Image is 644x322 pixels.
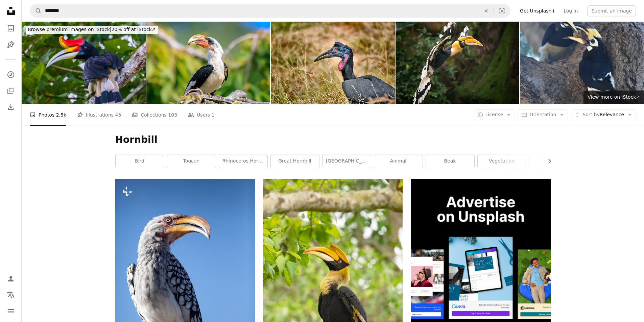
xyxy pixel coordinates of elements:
span: Browse premium images on iStock | [28,27,111,32]
a: a colorful bird perched on a tree branch [263,300,403,306]
span: 1 [212,111,215,119]
a: great hornbill [271,154,319,168]
img: Closeup of a von der decken's hornbill, tockus deckeni, bird perched [146,22,270,104]
a: Download History [4,100,18,114]
span: Relevance [582,112,624,118]
a: Illustrations [4,38,18,51]
a: [GEOGRAPHIC_DATA] [323,154,371,168]
span: 45 [115,111,121,119]
a: Collections 103 [132,104,177,126]
img: Vibrantly Colored Wild Rhinoceros Hornbill Bird in the Beautiful Kabili-Sepilok Forest Reserve Ou... [22,22,146,104]
button: scroll list to the right [543,154,551,168]
span: 103 [168,111,177,119]
img: ็Hornbill holding a lump of dirt for a female [520,22,644,104]
button: License [474,109,515,120]
a: Log in / Sign up [4,272,18,286]
button: Visual search [494,4,510,17]
a: Explore [4,68,18,81]
span: Orientation [529,112,556,117]
span: View more on iStock ↗ [588,94,640,100]
a: Browse premium images on iStock|20% off at iStock↗ [22,22,162,38]
a: nature [529,154,578,168]
span: Sort by [582,112,599,117]
a: Illustrations 45 [77,104,121,126]
a: rhinoceros hornbill [219,154,267,168]
h1: Hornbill [115,134,551,146]
img: A photo of a Vulnerable Abyssinian ground hornbill standing in the bush [271,22,395,104]
a: toucan [167,154,216,168]
a: Photos [4,22,18,35]
button: Menu [4,304,18,318]
a: Horn bill [115,281,255,287]
img: Great Hornbill (Buceros bicornis) Bird in Flight, Rainforest [396,22,520,104]
button: Submit an image [587,5,636,16]
img: file-1635990755334-4bfd90f37242image [411,179,550,319]
a: Log in [559,5,582,16]
a: Collections [4,84,18,98]
a: animal [374,154,423,168]
form: Find visuals sitewide [30,4,510,18]
a: Get Unsplash+ [516,5,559,16]
button: Clear [479,4,494,17]
button: Search Unsplash [30,4,42,17]
a: Users 1 [188,104,215,126]
a: vegetation [478,154,526,168]
a: bird [116,154,164,168]
button: Orientation [518,109,568,120]
a: beak [426,154,474,168]
button: Sort byRelevance [571,109,636,120]
a: View more on iStock↗ [583,91,644,104]
button: Language [4,288,18,302]
span: 20% off at iStock ↗ [28,27,156,32]
span: License [485,112,503,117]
